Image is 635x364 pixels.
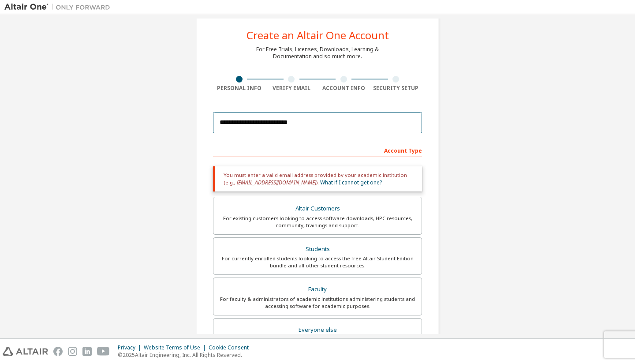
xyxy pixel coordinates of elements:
[144,344,209,351] div: Website Terms of Use
[213,166,422,191] div: You must enter a valid email address provided by your academic institution (e.g., ).
[317,85,370,92] div: Account Info
[213,85,265,92] div: Personal Info
[219,296,416,310] div: For faculty & administrators of academic institutions administering students and accessing softwa...
[118,344,144,351] div: Privacy
[4,3,115,11] img: Altair One
[320,179,382,186] a: What if I cannot get one?
[82,347,92,356] img: linkedin.svg
[237,179,316,186] span: [EMAIL_ADDRESS][DOMAIN_NAME]
[213,143,422,157] div: Account Type
[219,215,416,229] div: For existing customers looking to access software downloads, HPC resources, community, trainings ...
[247,30,389,41] div: Create an Altair One Account
[256,46,379,60] div: For Free Trials, Licenses, Downloads, Learning & Documentation and so much more.
[265,85,318,92] div: Verify Email
[219,203,416,215] div: Altair Customers
[118,351,254,359] p: © 2025 Altair Engineering, Inc. All Rights Reserved.
[53,347,63,356] img: facebook.svg
[219,255,416,269] div: For currently enrolled students looking to access the free Altair Student Edition bundle and all ...
[219,283,416,296] div: Faculty
[219,324,416,336] div: Everyone else
[97,347,110,356] img: youtube.svg
[3,347,48,356] img: altair_logo.svg
[68,347,77,356] img: instagram.svg
[370,85,422,92] div: Security Setup
[209,344,254,351] div: Cookie Consent
[219,243,416,255] div: Students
